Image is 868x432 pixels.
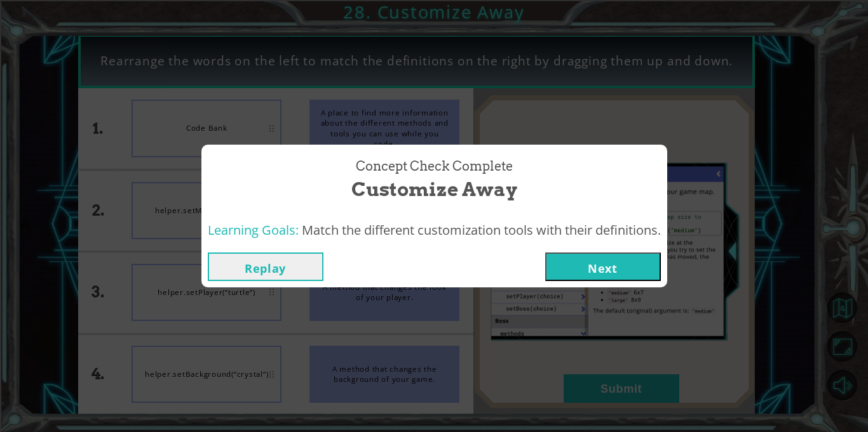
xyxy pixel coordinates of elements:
div: Sign out [5,62,863,74]
button: Replay [208,252,323,281]
div: Options [5,51,863,62]
div: Move To ... [5,28,863,39]
div: Sort A > Z [5,5,863,16]
div: Delete [5,39,863,51]
div: Move To ... [5,85,863,96]
span: Match the different customization tools with their definitions. [302,221,661,239]
div: Rename [5,74,863,85]
span: Customize Away [351,176,517,203]
span: Learning Goals: [208,221,299,239]
button: Next [545,252,661,281]
span: Concept Check Complete [356,157,513,176]
div: Sort New > Old [5,16,863,28]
